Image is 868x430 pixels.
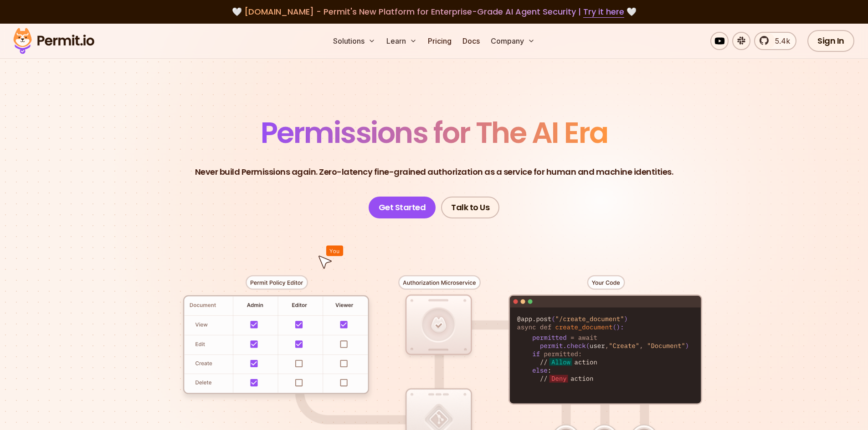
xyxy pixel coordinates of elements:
span: [DOMAIN_NAME] - Permit's New Platform for Enterprise-Grade AI Agent Security | [244,6,624,17]
a: Pricing [424,32,455,50]
a: Docs [459,32,483,50]
button: Company [487,32,539,50]
img: Permit logo [9,25,98,56]
a: 5.4k [754,32,796,50]
a: Talk to Us [441,197,499,218]
a: Get Started [369,197,436,218]
a: Sign In [807,30,854,52]
a: Try it here [583,6,624,18]
button: Learn [383,32,421,50]
button: Solutions [329,32,379,50]
div: 🤍 🤍 [22,5,846,18]
span: Permissions for The AI Era [261,112,608,153]
span: 5.4k [770,35,790,46]
p: Never build Permissions again. Zero-latency fine-grained authorization as a service for human and... [195,166,673,178]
